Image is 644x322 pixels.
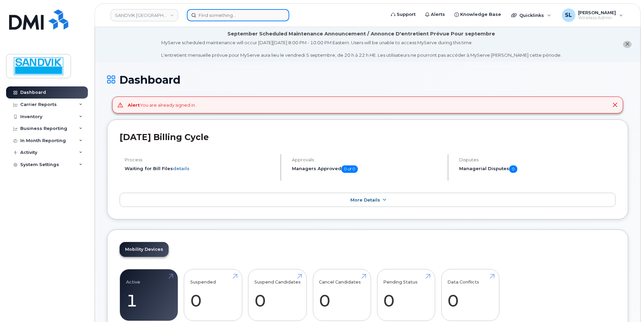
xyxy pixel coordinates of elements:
a: Active 1 [126,273,172,317]
h5: Managerial Disputes [459,165,616,173]
a: details [173,166,190,171]
h4: Process [125,157,275,162]
a: Suspended 0 [190,273,236,317]
h4: Disputes [459,157,616,162]
h2: [DATE] Billing Cycle [120,132,616,142]
h5: Managers Approved [292,165,442,173]
h1: Dashboard [107,74,628,86]
span: 0 of 0 [341,165,358,173]
div: You are already signed in. [128,102,196,108]
a: Suspend Candidates 0 [254,273,301,317]
a: Pending Status 0 [383,273,429,317]
h4: Approvals [292,157,442,162]
div: September Scheduled Maintenance Announcement / Annonce D'entretient Prévue Pour septembre [227,30,495,37]
span: More Details [350,197,380,203]
div: MyServe scheduled maintenance will occur [DATE][DATE] 8:00 PM - 10:00 PM Eastern. Users will be u... [161,39,562,58]
a: Data Conflicts 0 [447,273,493,317]
a: Cancel Candidates 0 [319,273,365,317]
span: 0 [509,165,517,173]
strong: Alert [128,102,140,108]
button: close notification [623,41,631,48]
li: Waiting for Bill Files [125,165,275,172]
a: Mobility Devices [120,242,169,257]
